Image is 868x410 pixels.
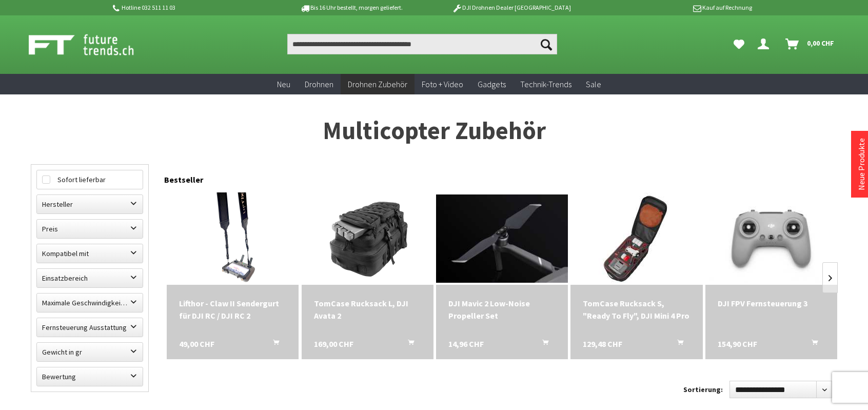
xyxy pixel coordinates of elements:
label: Gewicht in gr [37,343,143,361]
a: Foto + Video [415,74,470,95]
button: In den Warenkorb [530,338,555,351]
span: 169,00 CHF [314,338,353,350]
span: Drohnen [305,79,333,89]
img: Lifthor - Claw II Sendergurt für DJI RC / DJI RC 2 [199,192,267,285]
button: In den Warenkorb [665,338,689,351]
div: Bestseller [164,164,837,190]
span: Foto + Video [422,79,463,89]
button: Suchen [536,34,557,54]
a: Meine Favoriten [728,34,749,54]
span: 129,48 CHF [583,338,622,350]
a: Sale [579,74,608,95]
div: DJI FPV Fernsteuerung 3 [718,297,825,309]
div: Lifthor - Claw II Sendergurt für DJI RC / DJI RC 2 [179,297,286,322]
button: In den Warenkorb [396,338,420,351]
a: Warenkorb [781,34,839,54]
a: TomCase Rucksack S, "Ready To Fly", DJI Mini 4 Pro 129,48 CHF In den Warenkorb [583,297,690,322]
button: In den Warenkorb [261,338,285,351]
p: DJI Drohnen Dealer [GEOGRAPHIC_DATA] [431,2,591,14]
button: In den Warenkorb [799,338,824,351]
input: Produkt, Marke, Kategorie, EAN, Artikelnummer… [287,34,557,54]
img: TomCase Rucksack S, "Ready To Fly", DJI Mini 4 Pro [590,192,683,285]
label: Maximale Geschwindigkeit in km/h [37,294,143,312]
a: Drohnen Zubehör [341,74,415,95]
label: Fernsteuerung Ausstattung [37,318,143,337]
label: Sortierung: [683,381,723,398]
span: Sale [586,79,601,89]
span: 14,96 CHF [448,338,484,350]
div: TomCase Rucksack L, DJI Avata 2 [314,297,421,322]
a: DJI FPV Fernsteuerung 3 154,90 CHF In den Warenkorb [718,297,825,309]
a: Gadgets [470,74,513,95]
a: TomCase Rucksack L, DJI Avata 2 169,00 CHF In den Warenkorb [314,297,421,322]
p: Bis 16 Uhr bestellt, morgen geliefert. [271,2,431,14]
a: Neue Produkte [856,138,866,190]
span: Technik-Trends [520,79,571,89]
label: Sofort lieferbar [37,170,143,189]
span: Gadgets [478,79,506,89]
label: Kompatibel mit [37,244,143,263]
span: Neu [277,79,290,89]
a: Lifthor - Claw II Sendergurt für DJI RC / DJI RC 2 49,00 CHF In den Warenkorb [179,297,286,322]
img: Shop Futuretrends - zur Startseite wechseln [29,32,156,57]
span: 0,00 CHF [807,35,834,51]
a: Drohnen [298,74,341,95]
label: Einsatzbereich [37,269,143,287]
span: 154,90 CHF [718,338,757,350]
h1: Multicopter Zubehör [31,118,837,144]
label: Hersteller [37,195,143,213]
label: Preis [37,220,143,238]
p: Kauf auf Rechnung [591,2,752,14]
span: Drohnen Zubehör [348,79,407,89]
a: Neu [270,74,298,95]
a: Technik-Trends [513,74,579,95]
img: DJI FPV Fernsteuerung 3 [705,194,837,282]
div: DJI Mavic 2 Low-Noise Propeller Set [448,297,556,322]
a: Dein Konto [754,34,777,54]
label: Bewertung [37,367,143,386]
a: DJI Mavic 2 Low-Noise Propeller Set 14,96 CHF In den Warenkorb [448,297,556,322]
img: DJI Mavic 2 Low-Noise Propeller Set [436,194,568,282]
span: 49,00 CHF [179,338,214,350]
img: TomCase Rucksack L, DJI Avata 2 [321,192,413,285]
p: Hotline 032 511 11 03 [111,2,271,14]
div: TomCase Rucksack S, "Ready To Fly", DJI Mini 4 Pro [583,297,690,322]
